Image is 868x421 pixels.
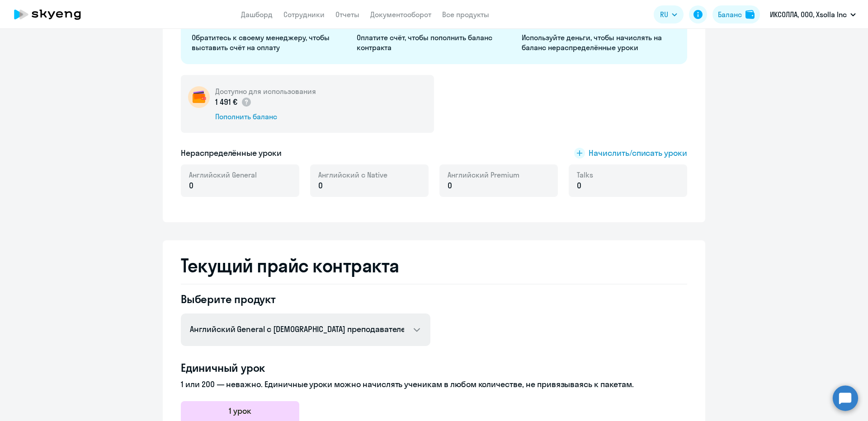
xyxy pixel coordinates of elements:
[660,9,668,20] span: RU
[215,112,316,122] div: Пополнить баланс
[335,10,359,19] a: Отчеты
[181,292,430,306] h4: Выберите продукт
[318,170,387,180] span: Английский с Native
[770,9,847,20] p: ИКСОЛЛА, ООО, Xsolla Inc
[765,4,860,25] button: ИКСОЛЛА, ООО, Xsolla Inc
[357,33,511,52] p: Оплатите счёт, чтобы пополнить баланс контракта
[370,10,431,19] a: Документооборот
[181,360,687,375] h4: Единичный урок
[712,5,760,23] button: Балансbalance
[577,170,593,180] span: Talks
[718,9,742,20] div: Баланс
[215,86,316,96] h5: Доступно для использования
[522,33,676,52] p: Используйте деньги, чтобы начислять на баланс нераспределённые уроки
[229,405,251,417] h5: 1 урок
[192,33,346,52] p: Обратитесь к своему менеджеру, чтобы выставить счёт на оплату
[745,10,755,19] img: balance
[448,170,519,180] span: Английский Premium
[189,170,257,180] span: Английский General
[577,180,581,192] span: 0
[448,180,452,192] span: 0
[181,147,282,159] h5: Нераспределённые уроки
[188,86,210,108] img: wallet-circle.png
[654,5,684,23] button: RU
[589,147,687,159] span: Начислить/списать уроки
[318,180,323,192] span: 0
[181,379,687,390] p: 1 или 200 — неважно. Единичные уроки можно начислять ученикам в любом количестве, не привязываясь...
[442,10,489,19] a: Все продукты
[241,10,273,19] a: Дашборд
[189,180,193,192] span: 0
[283,10,325,19] a: Сотрудники
[215,96,252,108] p: 1 491 €
[181,255,687,276] h2: Текущий прайс контракта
